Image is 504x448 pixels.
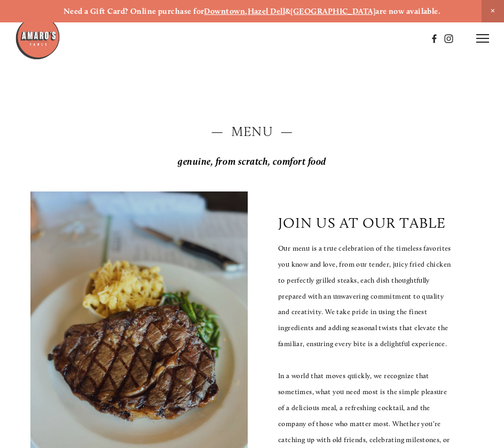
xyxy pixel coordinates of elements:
p: join us at our table [278,214,446,231]
a: Downtown [204,6,245,16]
a: [GEOGRAPHIC_DATA] [290,6,375,16]
h2: — Menu — [30,122,474,141]
strong: Need a Gift Card? Online purchase for [64,6,204,16]
img: Amaro's Table [15,15,60,60]
strong: & [285,6,290,16]
p: Our menu is a true celebration of the timeless favorites you know and love, from our tender, juic... [278,241,452,352]
strong: , [245,6,247,16]
a: Hazel Dell [248,6,286,16]
em: genuine, from scratch, comfort food [178,156,326,167]
strong: are now available. [375,6,440,16]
